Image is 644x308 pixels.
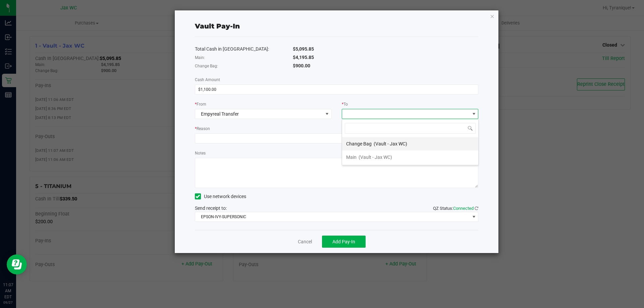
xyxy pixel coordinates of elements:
[359,155,392,160] span: (Vault - Jax WC)
[346,155,357,160] span: Main
[195,193,246,200] label: Use network devices
[195,21,240,31] div: Vault Pay-In
[433,206,478,211] span: QZ Status:
[453,206,474,211] span: Connected
[298,238,312,245] a: Cancel
[195,64,218,68] span: Change Bag:
[195,46,269,52] span: Total Cash in [GEOGRAPHIC_DATA]:
[322,236,366,248] button: Add Pay-In
[195,212,470,222] span: EPSON-IVY-SUPERSONIC
[7,254,27,274] iframe: Resource center
[374,141,407,146] span: (Vault - Jax WC)
[195,101,206,107] label: From
[195,150,206,156] label: Notes
[195,205,227,211] span: Send receipt to:
[195,77,220,82] span: Cash Amount
[293,55,314,60] span: $4,195.85
[332,239,355,244] span: Add Pay-In
[201,111,239,117] span: Empyreal Transfer
[195,55,205,60] span: Main:
[342,101,348,107] label: To
[346,141,372,146] span: Change Bag
[293,63,310,68] span: $900.00
[293,46,314,52] span: $5,095.85
[195,126,210,132] label: Reason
